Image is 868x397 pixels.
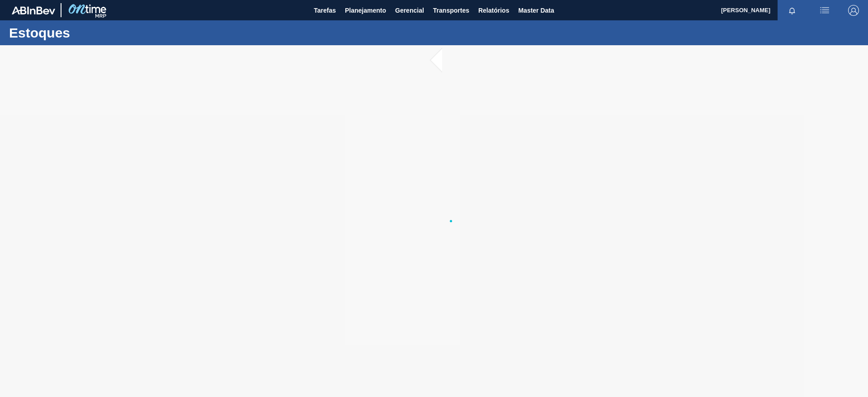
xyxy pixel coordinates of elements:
button: Notificações [778,4,807,17]
img: TNhmsLtSVTkK8tSr43FrP2fwEKptu5GPRR3wAAAABJRU5ErkJggg== [12,6,55,14]
span: Master Data [518,5,554,16]
span: Gerencial [395,5,424,16]
span: Tarefas [314,5,336,16]
h1: Estoques [9,28,170,38]
span: Planejamento [345,5,386,16]
img: Logout [848,5,859,16]
span: Transportes [433,5,469,16]
img: userActions [819,5,830,16]
span: Relatórios [478,5,509,16]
